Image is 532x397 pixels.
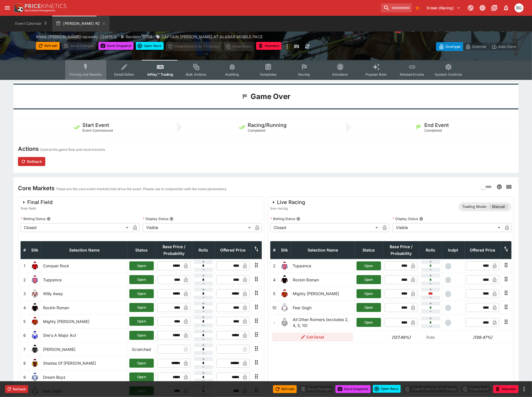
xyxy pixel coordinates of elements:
span: System Controls [435,72,462,77]
div: split button [136,42,164,50]
button: Open [357,289,381,298]
th: Selection Name [291,241,355,259]
div: CAPTAIN CRUNCH AT ALABAR MOBILE PACE [156,34,263,40]
td: 9 [21,370,29,384]
div: Ben Grimstone [515,3,524,12]
button: Overtype [436,42,463,51]
td: 8 [21,356,29,370]
p: Rolls [421,334,440,340]
td: Conquer Rock [41,259,128,273]
p: Display Status [143,216,168,221]
td: - [270,315,278,331]
button: Open [129,303,154,312]
button: Open [129,261,154,270]
td: Willy Away [41,287,128,300]
button: Rollback [5,385,28,393]
button: Connected to PK [466,3,476,13]
p: These are the core event markets that drive the event. Please use in conjunction with the event p... [56,186,227,192]
button: Select Tenant [424,3,464,12]
td: All Other Runners (excludes 2, 4, 5, 10) [291,315,355,331]
button: Open [129,359,154,368]
img: runner 10 [280,303,289,312]
button: Event Calendar [12,16,51,32]
button: Edit Detail [272,333,353,342]
button: Display Status [170,217,173,221]
button: Open [129,373,154,382]
td: 10 [270,300,278,314]
div: Closed [270,223,380,232]
td: Mighty [PERSON_NAME] [41,315,128,328]
h4: Actions [18,145,39,152]
button: Notifications [501,3,511,13]
td: Rockin Roman [291,273,355,287]
div: split button [373,385,401,393]
button: more [284,42,290,51]
button: Open [129,289,154,298]
button: Send Snapshot [335,385,371,393]
img: blank-silk.png [280,318,289,327]
td: 2 [21,273,29,287]
button: Open [129,331,154,340]
h5: End Event [424,122,449,128]
th: Offered Price [215,241,251,259]
p: Copy To Clipboard [36,34,117,40]
span: Related Events [400,72,424,77]
span: Bulk Actions [186,72,207,77]
button: [PERSON_NAME] R2 [52,16,109,32]
th: Independent [442,241,465,259]
p: Auto-Save [498,44,516,50]
p: Overtype [445,44,461,50]
td: Mighty [PERSON_NAME] [291,287,355,300]
img: runner 2 [280,261,289,270]
th: Status [355,241,383,259]
td: Shades Of [PERSON_NAME] [41,356,128,370]
p: Trading Mode: [462,204,487,210]
p: Betting Status [270,216,295,221]
p: Betting Status [21,216,46,221]
input: search [381,3,412,12]
h4: Core Markets [18,185,55,192]
button: Open [357,303,381,312]
button: Open Race [136,42,164,50]
div: Final Field [21,199,53,206]
span: Detail Editor [114,72,134,77]
th: # [270,241,278,259]
th: Silk [278,241,291,259]
button: more [521,386,528,392]
p: Override [472,44,486,50]
button: Betting Status [296,217,300,221]
div: Live Racing [270,199,305,206]
td: [PERSON_NAME] [41,342,128,356]
img: runner 2 [30,275,39,284]
img: runner 4 [280,275,289,284]
button: Open Race [373,385,401,393]
img: PriceKinetics [25,4,66,8]
button: Rollback [18,157,45,166]
span: Popular Bets [366,72,387,77]
p: CAPTAIN [PERSON_NAME] AT ALABAR MOBILE PACE [161,34,263,40]
span: final-field [21,206,53,211]
td: Tuppence [41,273,128,287]
td: Rockin Roman [41,300,128,314]
img: runner 7 [30,345,39,354]
span: Templates [260,72,277,77]
td: Tuppence [291,259,355,273]
button: Open [357,275,381,284]
span: Simulator [332,72,348,77]
td: Fear Gogh [291,300,355,314]
img: runner 5 [30,317,39,326]
td: 1 [21,259,29,273]
button: Refresh [36,42,60,50]
span: Manual [489,204,508,210]
span: InPlay™ Trading [147,72,173,77]
p: Control the game flow and record events. [40,147,106,152]
span: Auditing [225,72,239,77]
h6: (139.47%) [466,334,499,340]
p: Display Status [393,216,418,221]
span: Mark an event as closed and abandoned. [256,43,281,48]
img: PriceKinetics Logo [12,2,24,14]
span: Pricing and Results [70,72,102,77]
span: Event Commenced [82,128,113,133]
th: Rolls [192,241,215,259]
button: Refresh [273,385,297,393]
